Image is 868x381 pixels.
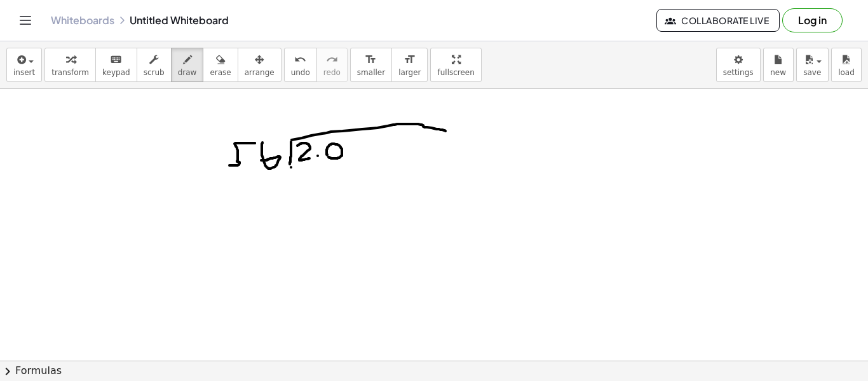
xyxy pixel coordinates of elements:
button: erase [203,48,238,82]
span: fullscreen [437,68,474,77]
span: insert [13,68,35,77]
span: transform [51,68,89,77]
button: load [831,48,862,82]
button: undoundo [284,48,317,82]
span: save [803,68,821,77]
button: save [796,48,829,82]
button: scrub [137,48,172,82]
button: arrange [238,48,281,82]
button: draw [171,48,204,82]
button: transform [44,48,96,82]
span: larger [398,68,421,77]
button: Collaborate Live [656,9,780,32]
button: settings [716,48,761,82]
span: Collaborate Live [667,15,769,26]
i: format_size [403,52,416,67]
span: scrub [144,68,165,77]
span: erase [210,68,231,77]
span: settings [723,68,754,77]
span: redo [323,68,341,77]
button: new [763,48,794,82]
button: redoredo [316,48,348,82]
span: new [770,68,786,77]
button: format_sizelarger [391,48,428,82]
i: undo [294,52,306,67]
i: format_size [365,52,377,67]
i: redo [326,52,338,67]
i: keyboard [110,52,122,67]
button: fullscreen [430,48,481,82]
span: arrange [245,68,275,77]
span: draw [178,68,197,77]
button: insert [6,48,42,82]
button: keyboardkeypad [95,48,137,82]
span: undo [291,68,310,77]
span: keypad [102,68,130,77]
button: format_sizesmaller [350,48,392,82]
span: load [838,68,855,77]
button: Log in [782,8,843,32]
button: Toggle navigation [15,10,36,31]
span: smaller [357,68,385,77]
a: Whiteboards [51,14,114,27]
